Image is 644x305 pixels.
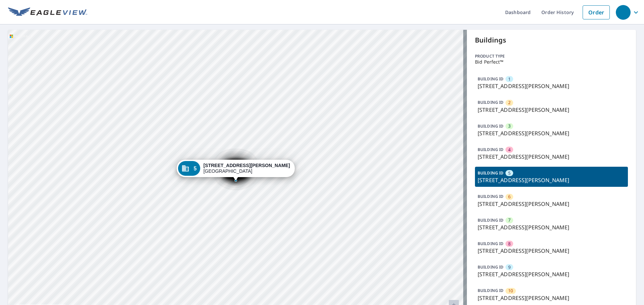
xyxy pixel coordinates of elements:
span: 10 [508,288,513,294]
p: [STREET_ADDRESS][PERSON_NAME] [478,247,625,255]
span: 9 [508,264,511,271]
span: 1 [508,76,511,82]
span: 8 [508,241,511,247]
span: 2 [508,99,511,106]
p: [STREET_ADDRESS][PERSON_NAME] [478,176,625,184]
p: [STREET_ADDRESS][PERSON_NAME] [478,200,625,208]
p: BUILDING ID [478,147,503,152]
p: BUILDING ID [478,123,503,129]
p: BUILDING ID [478,194,503,199]
p: Buildings [475,35,628,45]
p: [STREET_ADDRESS][PERSON_NAME] [478,270,625,278]
p: BUILDING ID [478,76,503,82]
span: 4 [508,147,511,153]
span: 5 [194,166,197,171]
p: [STREET_ADDRESS][PERSON_NAME] [478,82,625,90]
p: [STREET_ADDRESS][PERSON_NAME] [478,223,625,231]
span: 3 [508,123,511,129]
span: 6 [508,194,511,200]
p: Product type [475,53,628,59]
div: Dropped pin, building 5, Commercial property, 5619 Aldine Bender Rd Houston, TX 77032 [176,160,294,180]
p: BUILDING ID [478,288,503,293]
p: Bid Perfect™ [475,59,628,65]
p: BUILDING ID [478,217,503,223]
p: BUILDING ID [478,264,503,270]
p: [STREET_ADDRESS][PERSON_NAME] [478,129,625,137]
strong: [STREET_ADDRESS][PERSON_NAME] [203,163,290,168]
p: BUILDING ID [478,99,503,105]
p: [STREET_ADDRESS][PERSON_NAME] [478,153,625,161]
p: [STREET_ADDRESS][PERSON_NAME] [478,106,625,114]
p: [STREET_ADDRESS][PERSON_NAME] [478,294,625,302]
span: 7 [508,217,511,223]
a: Order [583,5,610,19]
span: 5 [508,170,511,176]
p: BUILDING ID [478,241,503,246]
div: [GEOGRAPHIC_DATA] [203,163,290,174]
p: BUILDING ID [478,170,503,176]
img: EV Logo [8,7,87,17]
